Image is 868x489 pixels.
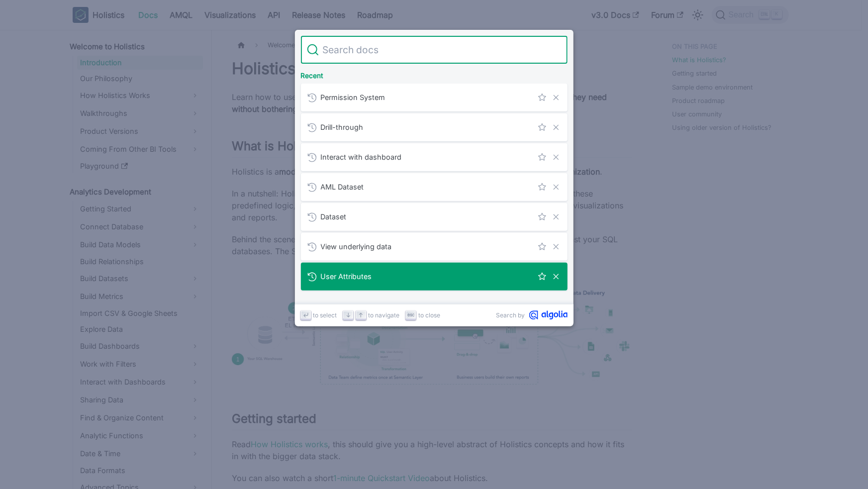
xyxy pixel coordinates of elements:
[537,211,548,222] button: Save this search
[319,36,562,64] input: Search docs
[551,271,562,282] button: Remove this search from history
[537,182,548,193] button: Save this search
[407,311,415,319] svg: Escape key
[321,242,533,251] span: View underlying data
[537,271,548,282] button: Save this search
[301,84,568,111] a: Permission System
[551,92,562,103] button: Remove this search from history
[302,311,309,319] svg: Enter key
[551,241,562,252] button: Remove this search from history
[357,311,365,319] svg: Arrow up
[551,122,562,133] button: Remove this search from history
[529,310,568,320] svg: Algolia
[321,152,533,162] span: Interact with dashboard
[321,182,533,192] span: AML Dataset
[369,310,400,320] span: to navigate
[496,310,568,320] a: Search byAlgolia
[537,122,548,133] button: Save this search
[537,92,548,103] button: Save this search
[551,182,562,193] button: Remove this search from history
[321,272,533,281] span: User Attributes
[299,64,570,84] div: Recent
[321,122,533,132] span: Drill-through
[301,203,568,231] a: Dataset
[496,310,525,320] span: Search by
[419,310,441,320] span: to close
[321,93,533,102] span: Permission System
[321,212,533,221] span: Dataset
[345,311,352,319] svg: Arrow down
[551,152,562,163] button: Remove this search from history
[537,241,548,252] button: Save this search
[301,233,568,261] a: View underlying data
[313,310,337,320] span: to select
[537,152,548,163] button: Save this search
[301,113,568,141] a: Drill-through
[301,143,568,171] a: Interact with dashboard
[301,173,568,201] a: AML Dataset
[301,263,568,291] a: User Attributes
[551,211,562,222] button: Remove this search from history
